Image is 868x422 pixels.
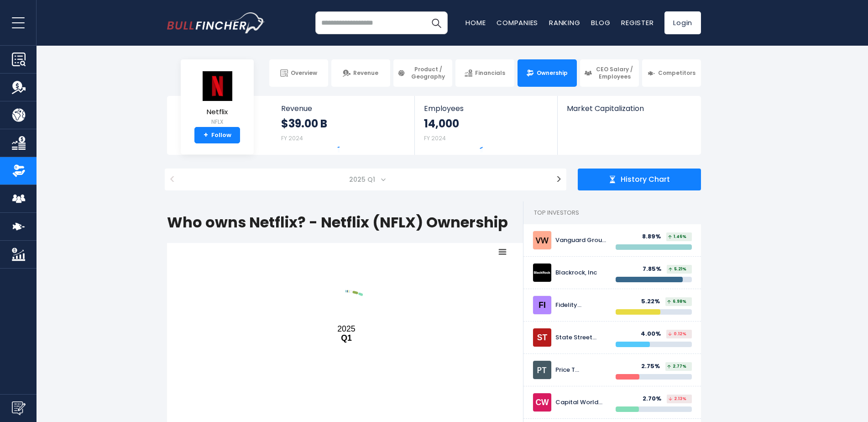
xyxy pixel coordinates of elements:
span: Revenue [353,69,378,77]
span: Employees [424,104,548,113]
a: CEO Salary / Employees [580,59,639,87]
span: 2.13% [669,397,686,401]
span: 2025 Q1 [345,173,381,186]
div: Fidelity Investments (FMR) [555,301,609,309]
span: CEO Salary / Employees [595,66,635,80]
a: Market Capitalization [558,96,700,128]
a: Product / Geography [393,59,452,87]
a: Revenue $39.00 B FY 2024 [272,96,415,155]
div: Price T [PERSON_NAME] Associates Inc [555,366,609,374]
span: Financials [475,69,505,77]
img: bullfincher logo [167,12,265,33]
div: 2.70% [643,395,667,403]
img: Ownership [12,164,26,178]
span: Netflix [201,108,233,116]
span: 2025 Q1 [184,169,547,190]
small: FY 2024 [424,134,446,142]
span: Revenue [281,104,406,113]
a: Home [465,18,486,27]
span: 2.77% [667,364,686,369]
a: Companies [497,18,538,27]
a: Employees 14,000 FY 2024 [415,96,557,155]
button: Search [425,11,448,34]
a: Go to homepage [167,12,265,33]
a: Competitors [642,59,701,87]
span: History Chart [621,175,670,185]
a: Ownership [518,59,576,87]
div: 7.85% [643,265,667,273]
h2: Top Investors [523,201,701,224]
div: Blackrock, Inc [555,269,609,277]
span: Market Capitalization [567,104,691,113]
div: 5.22% [641,298,665,306]
h1: Who owns Netflix? - Netflix (NFLX) Ownership [167,211,523,233]
span: 1.46% [668,235,686,239]
div: State Street Corp [555,334,609,342]
small: NFLX [201,118,233,126]
span: 6.98% [667,300,686,304]
strong: 14,000 [424,116,459,131]
div: 2.75% [641,363,665,370]
a: Register [621,18,654,27]
tspan: Q1 [341,333,352,343]
strong: + [204,131,208,139]
button: > [551,169,566,190]
div: 8.89% [642,233,666,241]
span: 0.12% [668,332,686,336]
span: Ownership [537,69,568,77]
span: Overview [291,69,317,77]
a: Netflix NFLX [201,70,234,127]
strong: $39.00 B [281,116,327,131]
a: Login [664,11,701,34]
a: Overview [269,59,328,87]
span: 5.21% [669,267,686,271]
a: +Follow [194,127,240,143]
img: history chart [609,176,616,183]
a: Financials [455,59,514,87]
a: Revenue [331,59,390,87]
div: Vanguard Group Inc [555,237,609,244]
button: < [165,169,180,190]
div: Capital World Investors [555,399,609,406]
small: FY 2024 [281,134,303,142]
a: Blog [591,18,610,27]
text: 2025 [337,324,356,343]
span: Product / Geography [408,66,448,80]
a: Ranking [549,18,580,27]
div: 4.00% [641,330,666,338]
span: Competitors [658,69,695,77]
